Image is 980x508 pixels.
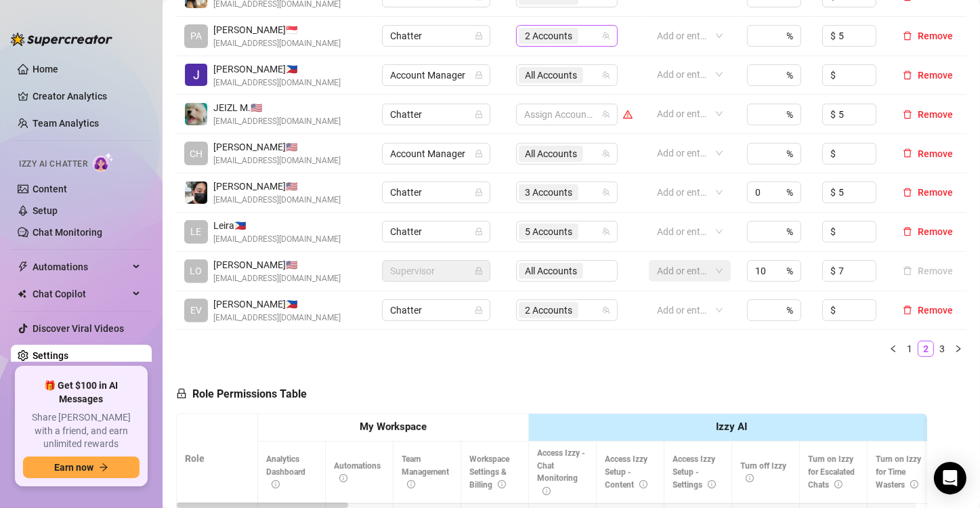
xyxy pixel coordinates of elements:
span: CH [190,146,203,161]
a: Discover Viral Videos [33,323,124,334]
img: John Lhester [185,64,207,86]
span: Share [PERSON_NAME] with a friend, and earn unlimited rewards [23,411,140,451]
img: JEIZL MALLARI [185,103,207,125]
span: 3 Accounts [519,184,578,200]
span: lock [176,388,187,399]
a: 2 [918,341,933,356]
span: 🎁 Get $100 in AI Messages [23,379,140,406]
span: Analytics Dashboard [266,454,305,490]
span: lock [475,267,483,275]
strong: Izzy AI [717,421,748,433]
span: Remove [918,30,953,41]
span: 2 Accounts [519,28,578,44]
button: Earn nowarrow-right [23,457,140,478]
span: Remove [918,305,953,316]
span: Workspace Settings & Billing [469,454,509,490]
span: Automations [33,256,129,278]
a: 3 [935,341,950,356]
a: Settings [33,350,68,361]
span: [PERSON_NAME] 🇺🇸 [213,179,341,194]
button: Remove [897,184,958,200]
span: [EMAIL_ADDRESS][DOMAIN_NAME] [213,115,341,128]
span: Remove [918,70,953,81]
span: Account Manager [390,144,482,164]
span: Chatter [390,26,482,46]
button: left [885,341,901,357]
div: Open Intercom Messenger [934,462,966,494]
span: info-circle [542,487,551,495]
span: Access Izzy Setup - Content [605,454,647,490]
span: info-circle [639,480,647,488]
span: Chatter [390,221,482,242]
span: info-circle [407,480,415,488]
button: Remove [897,302,958,318]
span: 5 Accounts [519,224,578,240]
button: Remove [897,146,958,162]
span: delete [903,148,912,158]
img: AI Chatter [93,152,114,172]
span: Supervisor [390,261,482,281]
span: Automations [334,461,381,484]
span: All Accounts [519,67,583,83]
span: PA [190,28,202,43]
span: [PERSON_NAME] 🇸🇬 [213,22,341,37]
span: Turn off Izzy [740,461,786,484]
span: Team Management [402,454,449,490]
span: Turn on Izzy for Escalated Chats [808,454,855,490]
button: Remove [897,67,958,83]
span: team [602,188,610,196]
span: Remove [918,226,953,237]
li: 1 [901,341,918,357]
span: EV [190,303,202,318]
span: [EMAIL_ADDRESS][DOMAIN_NAME] [213,233,341,246]
span: delete [903,305,912,315]
span: [PERSON_NAME] 🇺🇸 [213,257,341,272]
span: lock [475,32,483,40]
a: Creator Analytics [33,85,141,107]
span: 2 Accounts [519,302,578,318]
span: warning [623,110,633,119]
a: Home [33,64,58,75]
span: Access Izzy Setup - Settings [673,454,716,490]
li: Next Page [950,341,966,357]
span: 5 Accounts [525,224,572,239]
span: All Accounts [519,146,583,162]
span: Remove [918,148,953,159]
a: Team Analytics [33,118,99,129]
span: Remove [918,109,953,120]
button: Remove [897,106,958,123]
span: lock [475,150,483,158]
strong: My Workspace [360,421,427,433]
img: john kenneth santillan [185,182,207,204]
span: team [602,228,610,236]
span: team [602,71,610,79]
a: 1 [902,341,917,356]
span: [PERSON_NAME] 🇵🇭 [213,297,341,312]
span: delete [903,31,912,41]
button: right [950,341,966,357]
span: Earn now [54,462,93,473]
span: Leira 🇵🇭 [213,218,341,233]
span: [EMAIL_ADDRESS][DOMAIN_NAME] [213,312,341,324]
span: team [602,110,610,119]
th: Role [177,414,258,504]
a: Chat Monitoring [33,227,102,238]
span: thunderbolt [18,261,28,272]
span: Izzy AI Chatter [19,158,87,171]
span: team [602,32,610,40]
span: Chat Copilot [33,283,129,305]
span: All Accounts [525,68,577,83]
a: Setup [33,205,58,216]
span: LO [190,263,203,278]
a: Content [33,184,67,194]
button: Remove [897,224,958,240]
span: info-circle [498,480,506,488]
span: [EMAIL_ADDRESS][DOMAIN_NAME] [213,272,341,285]
span: lock [475,188,483,196]
span: lock [475,228,483,236]
span: delete [903,70,912,80]
img: Chat Copilot [18,289,26,299]
span: arrow-right [99,463,108,472]
span: 2 Accounts [525,303,572,318]
span: info-circle [339,474,347,482]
